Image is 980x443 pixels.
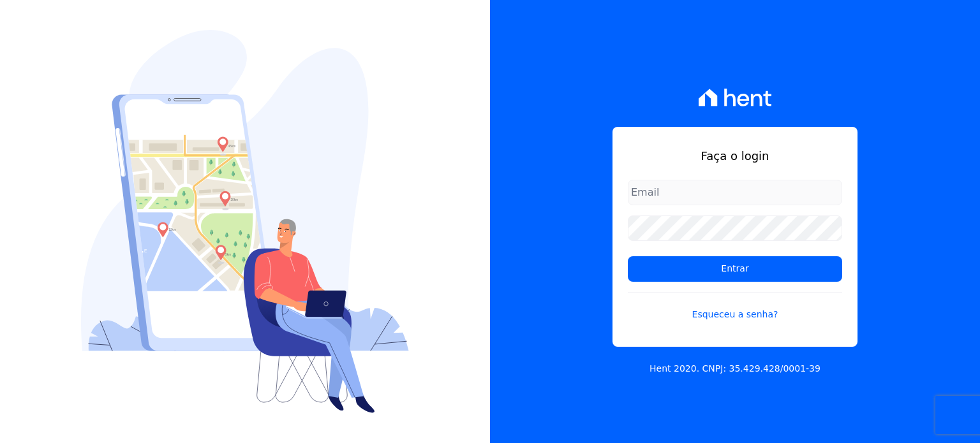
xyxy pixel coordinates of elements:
[628,292,842,321] a: Esqueceu a senha?
[650,362,820,375] p: Hent 2020. CNPJ: 35.429.428/0001-39
[628,256,842,282] input: Entrar
[628,180,842,205] input: Email
[628,147,842,164] h1: Faça o login
[81,30,409,413] img: Login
